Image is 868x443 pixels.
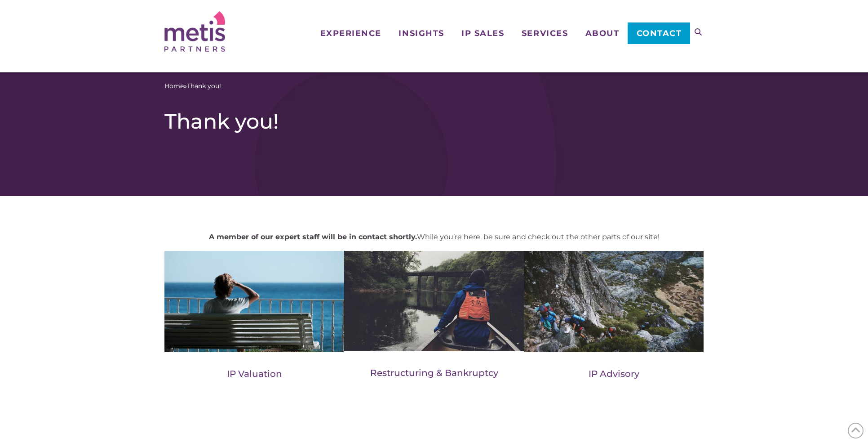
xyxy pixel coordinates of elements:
span: Back to Top [848,423,864,439]
span: IP Sales [461,29,504,37]
p: While you’re here, be sure and check out the other parts of our site! [164,232,704,242]
a: Home [164,81,184,91]
a: IP Valuation [227,368,282,379]
span: Contact [637,29,682,37]
a: Restructuring & Bankruptcy [370,367,498,378]
img: Metis Partners [164,11,225,52]
strong: A member of our expert staff will be in contact shortly. [209,233,417,241]
span: Services [522,29,568,37]
span: Thank you! [187,81,221,91]
span: About [585,29,620,37]
a: IP Advisory [589,368,639,379]
span: Insights [399,29,444,37]
span: Experience [320,29,381,37]
span: » [164,81,221,91]
h1: Thank you! [164,109,704,134]
a: Contact [628,22,690,44]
